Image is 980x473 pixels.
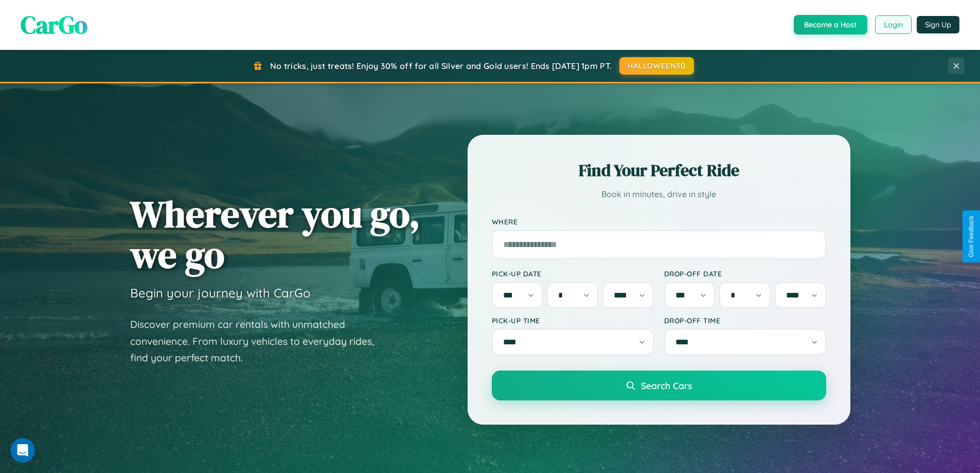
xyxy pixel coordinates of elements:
[270,61,612,71] span: No tricks, just treats! Enjoy 30% off for all Silver and Gold users! Ends [DATE] 1pm PT.
[917,16,959,33] button: Sign Up
[492,269,654,278] label: Pick-up Date
[492,187,826,202] p: Book in minutes, drive in style
[492,159,826,182] h2: Find Your Perfect Ride
[664,316,826,325] label: Drop-off Time
[641,380,692,391] span: Search Cars
[492,316,654,325] label: Pick-up Time
[21,8,87,42] span: CarGo
[10,438,35,463] iframe: Intercom live chat
[492,371,826,400] button: Search Cars
[968,216,975,257] div: Give Feedback
[130,194,420,275] h1: Wherever you go, we go
[492,217,826,226] label: Where
[619,57,694,75] button: HALLOWEEN30
[130,285,311,301] h3: Begin your journey with CarGo
[875,15,912,34] button: Login
[130,316,387,366] p: Discover premium car rentals with unmatched convenience. From luxury vehicles to everyday rides, ...
[794,15,867,34] button: Become a Host
[664,269,826,278] label: Drop-off Date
